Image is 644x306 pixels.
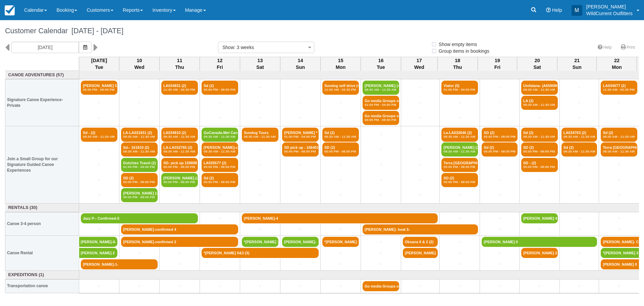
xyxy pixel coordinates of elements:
[484,135,515,139] em: 05:00 PM - 08:00 PM
[523,88,556,92] em: 08:30 AM - 11:30 AM
[123,165,156,169] em: 01:00 PM - 04:00 PM
[403,84,438,91] a: +
[403,283,438,290] a: +
[204,180,236,184] em: 05:00 PM - 08:00 PM
[202,128,238,142] a: GoCanada-Met Canades (2)08:30 AM - 11:30 AM
[123,195,156,199] em: 05:00 PM - 08:00 PM
[161,115,198,122] a: +
[79,237,118,247] a: [PERSON_NAME]-0-
[437,57,478,71] th: 18 Thu
[601,226,637,233] a: +
[83,88,115,92] em: 05:00 PM - 08:00 PM
[441,191,478,199] a: +
[365,103,397,107] em: 01:00 PM - 04:00 PM
[242,226,278,233] a: +
[160,57,200,71] th: 11 Thu
[523,165,556,169] em: 05:00 PM - 08:00 PM
[83,135,115,139] em: 08:30 AM - 11:30 AM
[242,176,278,183] a: +
[601,283,637,290] a: +
[603,149,635,154] em: 08:30 AM - 11:30 AM
[482,99,517,106] a: +
[401,57,438,71] th: 17 Wed
[242,283,278,290] a: +
[5,126,79,204] th: Join a Small Group for our Signature Guided Canoe Experiences
[81,81,117,95] a: [PERSON_NAME] Garden- con (4)05:00 PM - 08:00 PM
[482,283,517,290] a: +
[521,226,558,233] a: +
[161,250,198,257] a: +
[521,213,558,223] a: [PERSON_NAME] 4
[561,226,597,233] a: +
[204,135,236,139] em: 08:30 AM - 11:30 AM
[200,57,240,71] th: 12 Fri
[482,115,517,122] a: +
[322,81,359,95] a: Sundog self drive (4)11:30 AM - 02:30 PM
[240,57,280,71] th: 13 Sat
[441,283,478,290] a: +
[521,128,558,142] a: Sd (2)08:30 AM - 11:30 AM
[161,142,198,157] a: LA-LA032765 (2)08:30 AM - 11:30 AM
[482,237,597,247] a: [PERSON_NAME] 0
[482,128,517,142] a: SD (2)05:00 PM - 08:00 PM
[563,135,595,139] em: 08:30 AM - 11:30 AM
[561,161,597,168] a: +
[521,115,558,122] a: +
[521,96,558,110] a: LA (2)08:30 AM - 11:30 AM
[161,158,198,172] a: SD- pick up 159698 (2)05:00 PM - 08:00 PM
[482,250,517,257] a: +
[163,135,196,139] em: 08:30 AM - 11:30 AM
[597,57,637,71] th: 22 Mon
[322,191,359,199] a: +
[5,212,79,235] th: Canoe 3-4 person
[363,96,399,110] a: Go media Groups of 1 (6)01:00 PM - 04:00 PM
[242,161,278,168] a: +
[601,191,637,199] a: +
[121,142,158,157] a: Sd-- 161810 (2)08:30 AM - 11:30 AM
[363,224,478,234] a: [PERSON_NAME]- boat 5-
[202,158,238,172] a: LA035577 (2)05:00 PM - 08:00 PM
[202,115,238,122] a: +
[561,191,597,199] a: +
[586,10,633,17] p: WildCurrent Outfitters
[443,149,476,154] em: 08:30 AM - 11:30 AM
[5,5,15,15] img: checkfront-main-nav-mini-logo.png
[202,81,238,95] a: Sd (2)05:00 PM - 08:00 PM
[242,99,278,106] a: +
[322,115,359,122] a: +
[322,261,359,268] a: +
[441,142,478,157] a: [PERSON_NAME] (2)08:30 AM - 11:30 AM
[282,226,319,233] a: +
[242,115,278,122] a: +
[81,226,117,233] a: +
[594,43,616,52] a: Help
[561,250,597,257] a: +
[322,283,359,290] a: +
[242,84,278,91] a: +
[431,48,495,53] span: Group items in bookings
[561,84,597,91] a: +
[81,115,117,122] a: +
[202,215,238,222] a: +
[552,7,562,13] span: Help
[284,149,317,154] em: 05:00 PM - 08:00 PM
[403,161,438,168] a: +
[324,135,357,139] em: 08:30 AM - 11:30 AM
[521,283,558,290] a: +
[81,176,117,183] a: +
[403,131,438,138] a: +
[81,161,117,168] a: +
[601,161,637,168] a: +
[523,149,556,154] em: 05:00 PM - 08:00 PM
[363,111,399,125] a: Go media Groups of 1 (4)05:00 PM - 08:00 PM
[121,84,158,91] a: +
[81,128,117,142] a: Sd - (2)08:30 AM - 11:30 AM
[202,261,238,268] a: +
[546,8,551,12] i: Help
[282,84,319,91] a: +
[601,176,637,183] a: +
[363,250,399,257] a: +
[561,261,597,268] a: +
[601,128,637,142] a: Sd (2)08:30 AM - 11:30 AM
[222,45,234,50] span: Show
